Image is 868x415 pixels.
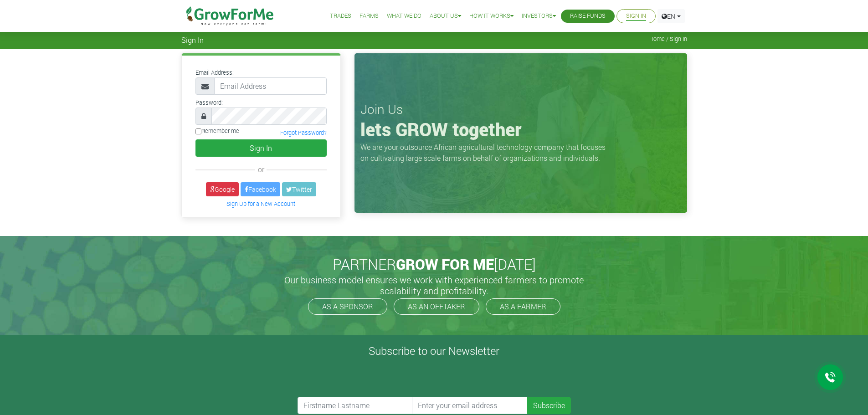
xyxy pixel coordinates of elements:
h1: lets GROW together [360,118,681,140]
a: About Us [430,11,461,21]
a: Sign In [626,11,646,21]
a: What We Do [387,11,421,21]
p: We are your outsource African agricultural technology company that focuses on cultivating large s... [360,142,611,164]
label: Email Address: [195,68,234,77]
h5: Our business model ensures we work with experienced farmers to promote scalability and profitabil... [275,274,594,296]
span: Home / Sign In [649,36,687,42]
div: or [195,164,327,175]
a: Trades [330,11,351,21]
a: Sign Up for a New Account [226,200,295,207]
h3: Join Us [360,102,681,117]
span: Sign In [181,36,204,44]
a: Raise Funds [570,11,606,21]
button: Subscribe [527,397,571,414]
label: Remember me [195,127,239,135]
a: Google [206,182,239,196]
h2: PARTNER [DATE] [185,256,683,273]
a: How it Works [469,11,514,21]
a: Investors [522,11,556,21]
a: AS A FARMER [486,298,560,315]
a: EN [657,9,685,23]
a: Forgot Password? [280,129,327,136]
a: AS A SPONSOR [308,298,387,315]
iframe: reCAPTCHA [298,361,436,397]
h4: Subscribe to our Newsletter [11,344,857,358]
input: Remember me [195,128,201,134]
button: Sign In [195,139,327,157]
input: Firstname Lastname [298,397,413,414]
a: Farms [360,11,379,21]
input: Email Address [214,77,327,95]
span: GROW FOR ME [396,254,494,274]
input: Enter your email address [412,397,528,414]
a: AS AN OFFTAKER [394,298,479,315]
label: Password: [195,98,223,107]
